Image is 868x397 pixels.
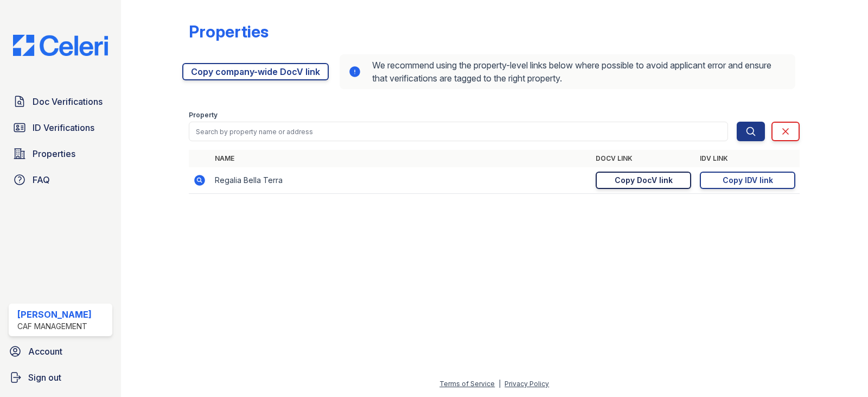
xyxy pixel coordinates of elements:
th: IDV Link [695,150,800,167]
span: Properties [33,147,75,160]
span: Doc Verifications [33,95,103,108]
a: Account [4,341,117,362]
span: Account [28,345,62,358]
a: Copy company-wide DocV link [182,63,329,80]
a: Doc Verifications [9,91,112,112]
div: Copy IDV link [723,175,773,186]
span: FAQ [33,173,50,186]
a: Copy IDV link [700,172,795,189]
div: [PERSON_NAME] [17,308,92,321]
div: | [499,380,501,388]
div: Properties [189,22,269,41]
span: ID Verifications [33,121,94,134]
div: We recommend using the property-level links below where possible to avoid applicant error and ens... [340,54,795,89]
img: CE_Logo_Blue-a8612792a0a2168367f1c8372b55b34899dd931a85d93a1a3d3e32e68fde9ad4.png [4,35,117,56]
a: FAQ [9,169,112,191]
input: Search by property name or address [189,122,728,141]
span: Sign out [28,371,61,384]
td: Regalia Bella Terra [210,167,591,194]
a: Copy DocV link [596,172,691,189]
a: Sign out [4,367,117,388]
th: Name [210,150,591,167]
a: ID Verifications [9,117,112,138]
label: Property [189,111,218,119]
a: Terms of Service [439,380,495,388]
div: CAF Management [17,321,92,332]
th: DocV Link [591,150,695,167]
a: Privacy Policy [505,380,549,388]
div: Copy DocV link [615,175,673,186]
a: Properties [9,143,112,165]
